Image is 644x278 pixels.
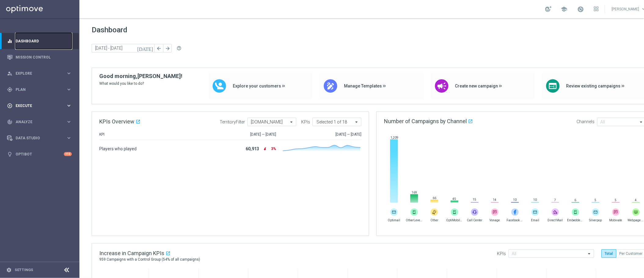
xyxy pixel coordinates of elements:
a: Optibot [16,146,64,162]
i: person_search [7,71,13,76]
a: Settings [15,268,33,272]
div: Analyze [7,119,66,125]
span: school [561,6,568,12]
i: keyboard_arrow_right [66,70,72,76]
i: keyboard_arrow_right [66,135,72,141]
i: play_circle_outline [7,103,13,109]
i: lightbulb [7,151,13,157]
button: Data Studio keyboard_arrow_right [7,136,72,141]
i: equalizer [7,38,13,44]
button: person_search Explore keyboard_arrow_right [7,71,72,76]
i: keyboard_arrow_right [66,119,72,125]
div: Execute [7,103,66,109]
i: keyboard_arrow_right [66,103,72,109]
button: Mission Control [7,55,72,60]
span: Plan [16,88,66,91]
div: Plan [7,87,66,92]
button: lightbulb Optibot +10 [7,152,72,157]
div: Explore [7,71,66,76]
i: settings [6,267,12,273]
div: Optibot [7,146,72,162]
span: Data Studio [16,136,66,140]
button: play_circle_outline Execute keyboard_arrow_right [7,103,72,108]
span: Analyze [16,120,66,124]
i: track_changes [7,119,13,125]
div: Mission Control [7,49,72,65]
i: keyboard_arrow_right [66,87,72,92]
a: Dashboard [16,33,72,49]
div: Data Studio [7,135,66,141]
div: +10 [64,152,72,156]
button: track_changes Analyze keyboard_arrow_right [7,119,72,124]
a: Mission Control [16,49,72,65]
div: Dashboard [7,33,72,49]
i: gps_fixed [7,87,13,92]
button: equalizer Dashboard [7,39,72,44]
button: gps_fixed Plan keyboard_arrow_right [7,87,72,92]
span: Explore [16,72,66,75]
span: Execute [16,104,66,108]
